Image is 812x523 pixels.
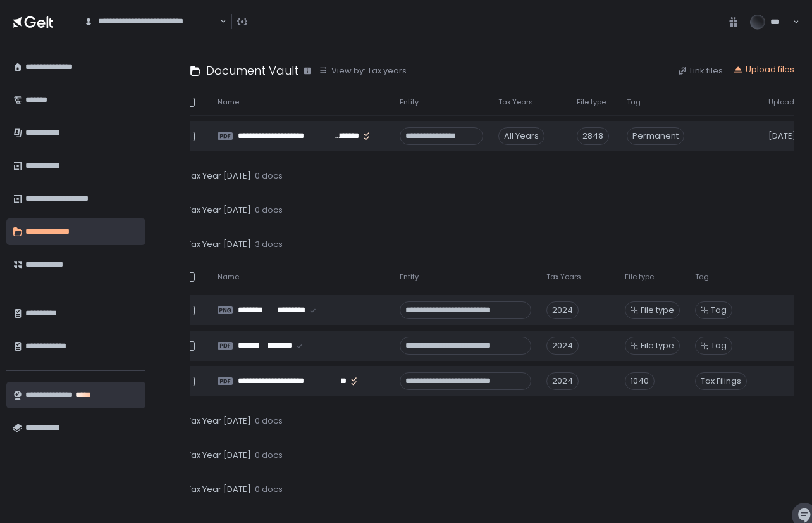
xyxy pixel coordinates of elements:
[695,372,747,390] span: Tax Filings
[255,205,283,216] span: 0 docs
[187,450,251,461] span: Tax Year [DATE]
[76,8,226,35] div: Search for option
[768,98,804,107] span: Uploaded
[625,272,654,282] span: File type
[187,170,251,182] span: Tax Year [DATE]
[498,98,533,107] span: Tax Years
[187,239,251,250] span: Tax Year [DATE]
[546,337,579,355] div: 2024
[695,272,709,282] span: Tag
[546,372,579,390] div: 2024
[255,415,283,427] span: 0 docs
[218,98,239,107] span: Name
[733,64,794,75] button: Upload files
[319,65,407,77] button: View by: Tax years
[187,484,251,495] span: Tax Year [DATE]
[577,127,609,145] div: 2848
[677,65,723,77] button: Link files
[206,62,298,79] h1: Document Vault
[218,272,239,282] span: Name
[187,415,251,427] span: Tax Year [DATE]
[498,127,544,145] div: All Years
[255,239,283,250] span: 3 docs
[711,340,727,351] span: Tag
[546,301,579,319] div: 2024
[711,305,727,316] span: Tag
[768,130,796,142] span: [DATE]
[255,170,283,182] span: 0 docs
[641,305,674,316] span: File type
[255,484,283,495] span: 0 docs
[255,450,283,461] span: 0 docs
[400,272,419,282] span: Entity
[627,127,684,145] span: Permanent
[577,98,606,107] span: File type
[400,98,419,107] span: Entity
[187,205,251,216] span: Tax Year [DATE]
[625,372,655,390] div: 1040
[627,98,641,107] span: Tag
[546,272,581,282] span: Tax Years
[641,340,674,351] span: File type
